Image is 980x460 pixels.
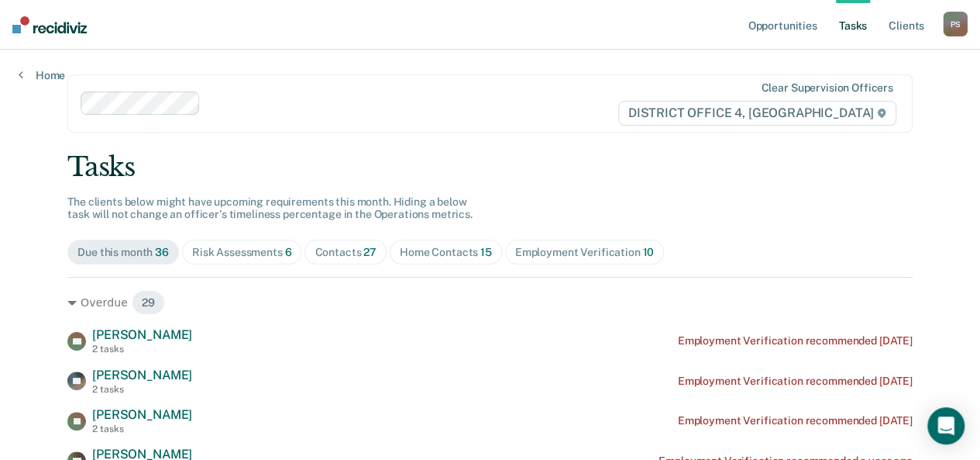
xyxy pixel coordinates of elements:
div: Open Intercom Messenger [927,407,965,444]
div: Employment Verification recommended [DATE] [678,334,913,348]
span: DISTRICT OFFICE 4, [GEOGRAPHIC_DATA] [618,101,896,126]
div: 2 tasks [92,384,192,395]
span: 10 [642,246,654,258]
img: Recidiviz [12,16,87,33]
div: Clear supervision officers [761,81,892,95]
span: [PERSON_NAME] [92,407,192,422]
div: Due this month [77,246,169,259]
span: The clients below might have upcoming requirements this month. Hiding a below task will not chang... [67,195,473,221]
div: Tasks [67,151,913,183]
span: 27 [363,246,377,258]
div: Employment Verification recommended [DATE] [678,375,913,388]
div: Contacts [315,246,377,259]
span: 29 [132,290,165,315]
span: [PERSON_NAME] [92,327,192,342]
div: Employment Verification [515,246,654,259]
div: Employment Verification recommended [DATE] [678,414,913,427]
a: Home [19,68,65,82]
div: 2 tasks [92,344,192,355]
div: Home Contacts [400,246,492,259]
div: 2 tasks [92,424,192,434]
span: 6 [285,246,292,258]
span: [PERSON_NAME] [92,368,192,382]
span: 15 [480,246,492,258]
div: P S [943,12,968,36]
span: 36 [155,246,169,258]
div: Overdue 29 [67,290,913,315]
div: Risk Assessments [192,246,292,259]
button: PS [943,12,968,36]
